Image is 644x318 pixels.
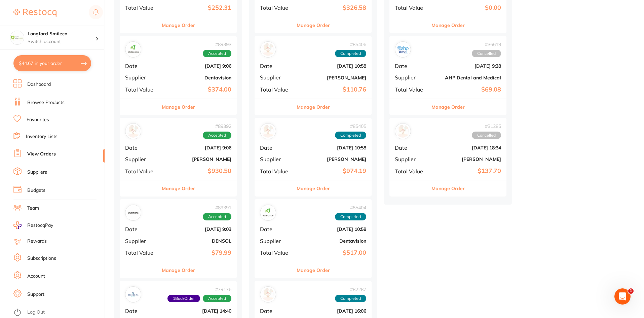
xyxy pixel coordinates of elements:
[203,50,231,57] span: Accepted
[260,238,294,244] span: Supplier
[472,50,501,57] span: Cancelled
[434,145,501,150] b: [DATE] 18:34
[127,125,140,138] img: Henry Schein Halas
[27,116,49,123] a: Favourites
[13,307,103,318] button: Log Out
[13,221,53,229] a: RestocqPay
[262,288,274,301] img: Adam Dental
[299,249,366,256] b: $517.00
[27,99,65,106] a: Browse Products
[628,288,634,294] span: 1
[395,86,428,93] span: Total Value
[13,55,91,71] button: $44.67 in your order
[125,5,159,11] span: Total Value
[299,4,366,11] b: $326.58
[10,31,24,44] img: Longford Smileco
[13,9,56,17] img: Restocq Logo
[27,169,47,176] a: Suppliers
[27,151,56,157] a: View Orders
[395,63,428,69] span: Date
[434,168,501,175] b: $137.70
[164,238,231,244] b: DENSOL
[262,206,274,219] img: Dentavision
[125,226,159,232] span: Date
[299,168,366,175] b: $974.19
[203,42,231,47] span: # 89393
[164,308,231,314] b: [DATE] 14:40
[335,287,366,292] span: # 82287
[120,36,237,115] div: Dentavision#89393AcceptedDate[DATE] 9:06SupplierDentavisionTotal Value$374.00Manage Order
[125,250,159,256] span: Total Value
[28,38,96,45] p: Switch account
[472,123,501,129] span: # 31285
[335,132,366,139] span: Completed
[434,75,501,80] b: AHP Dental and Medical
[297,17,330,33] button: Manage Order
[125,168,159,174] span: Total Value
[120,199,237,278] div: DENSOL#89391AcceptedDate[DATE] 9:03SupplierDENSOLTotal Value$79.99Manage Order
[167,295,200,302] span: Back orders
[164,4,231,11] b: $252.31
[472,42,501,47] span: # 36619
[335,123,366,129] span: # 85405
[120,118,237,197] div: Henry Schein Halas#89392AcceptedDate[DATE] 9:06Supplier[PERSON_NAME]Total Value$930.50Manage Order
[27,81,51,88] a: Dashboard
[431,99,465,115] button: Manage Order
[260,63,294,69] span: Date
[297,99,330,115] button: Manage Order
[27,238,47,245] a: Rewards
[203,205,231,210] span: # 89391
[395,145,428,151] span: Date
[125,74,159,80] span: Supplier
[27,187,45,194] a: Budgets
[164,168,231,175] b: $930.50
[125,86,159,93] span: Total Value
[27,205,39,212] a: Team
[127,43,140,56] img: Dentavision
[127,288,140,301] img: Origin Dental
[125,156,159,162] span: Supplier
[164,156,231,162] b: [PERSON_NAME]
[299,238,366,244] b: Dentavision
[299,308,366,314] b: [DATE] 16:06
[262,43,274,56] img: Adam Dental
[27,309,45,316] a: Log Out
[27,255,56,262] a: Subscriptions
[260,250,294,256] span: Total Value
[335,42,366,47] span: # 85406
[395,168,428,174] span: Total Value
[164,75,231,80] b: Dentavision
[395,5,428,11] span: Total Value
[431,180,465,197] button: Manage Order
[614,288,631,305] iframe: Intercom live chat
[127,206,140,219] img: DENSOL
[299,86,366,93] b: $110.76
[434,63,501,69] b: [DATE] 9:28
[125,238,159,244] span: Supplier
[203,123,231,129] span: # 89392
[260,168,294,174] span: Total Value
[434,4,501,11] b: $0.00
[260,74,294,80] span: Supplier
[260,308,294,314] span: Date
[125,308,159,314] span: Date
[335,213,366,220] span: Completed
[164,86,231,93] b: $374.00
[297,180,330,197] button: Manage Order
[395,156,428,162] span: Supplier
[396,125,409,138] img: Adam Dental
[162,99,195,115] button: Manage Order
[434,86,501,93] b: $69.08
[203,295,231,302] span: Accepted
[167,287,231,292] span: # 79176
[164,226,231,232] b: [DATE] 9:03
[164,249,231,256] b: $79.99
[26,133,58,140] a: Inventory Lists
[13,5,56,21] a: Restocq Logo
[162,262,195,278] button: Manage Order
[262,125,274,138] img: Henry Schein Halas
[13,221,22,229] img: RestocqPay
[260,5,294,11] span: Total Value
[299,75,366,80] b: [PERSON_NAME]
[27,222,53,229] span: RestocqPay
